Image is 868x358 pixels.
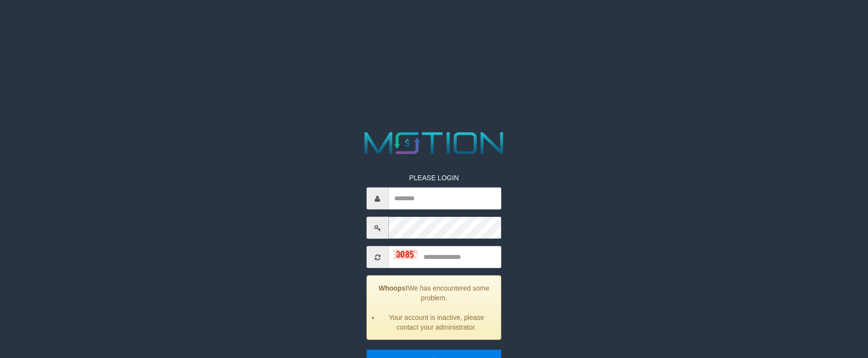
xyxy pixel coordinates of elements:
[379,284,408,292] strong: Whoops!
[379,313,493,332] li: Your account is inactive, please contact your administrator.
[393,249,418,259] img: captcha
[366,173,501,183] p: PLEASE LOGIN
[366,275,501,340] div: We has encountered some problem.
[358,128,510,158] img: MOTION_logo.png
